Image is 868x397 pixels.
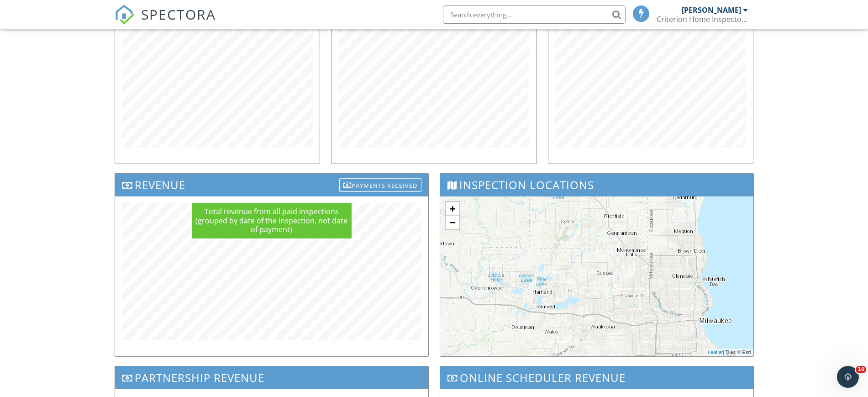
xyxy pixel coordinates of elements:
iframe: Intercom live chat [837,366,859,388]
span: SPECTORA [141,5,216,24]
div: | Tiles © Esri [705,349,753,356]
h3: Inspection Locations [440,174,753,196]
span: 10 [856,366,866,373]
input: Search everything... [443,5,626,24]
h3: Partnership Revenue [115,366,428,389]
a: SPECTORA [115,12,216,32]
div: [PERSON_NAME] [682,5,741,15]
a: Payments Received [339,176,421,191]
a: Zoom out [446,216,459,229]
a: Leaflet [708,349,723,355]
div: Payments Received [339,178,421,192]
h3: Online Scheduler Revenue [440,366,753,389]
a: Zoom in [446,202,459,216]
div: Criterion Home Inspectors, LLC [657,15,748,24]
img: The Best Home Inspection Software - Spectora [115,5,135,25]
h3: Revenue [115,174,428,196]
